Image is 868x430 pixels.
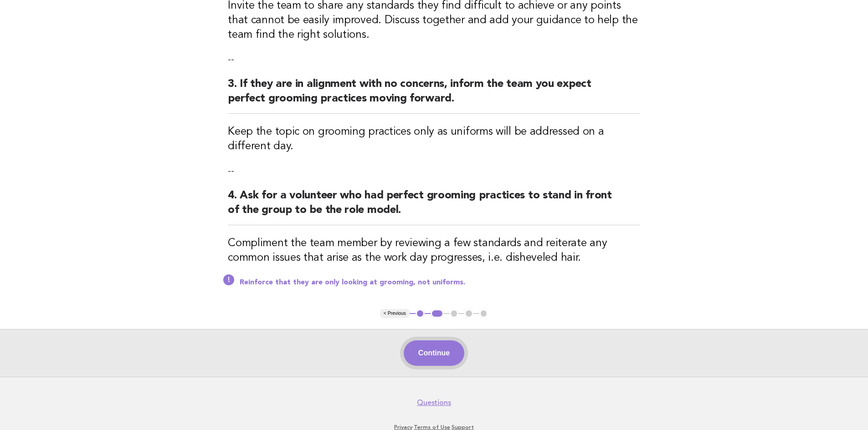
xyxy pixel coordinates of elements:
[228,125,640,154] h3: Keep the topic on grooming practices only as uniforms will be addressed on a different day.
[404,340,464,366] button: Continue
[416,309,425,318] button: 1
[228,188,640,225] h2: 4. Ask for a volunteer who had perfect grooming practices to stand in front of the group to be th...
[417,398,451,407] a: Questions
[240,278,640,287] p: Reinforce that they are only looking at grooming, not uniforms.
[228,236,640,265] h3: Compliment the team member by reviewing a few standards and reiterate any common issues that aris...
[228,165,640,177] p: --
[431,309,444,318] button: 2
[228,77,640,114] h2: 3. If they are in alignment with no concerns, inform the team you expect perfect grooming practic...
[228,53,640,66] p: --
[380,309,410,318] button: < Previous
